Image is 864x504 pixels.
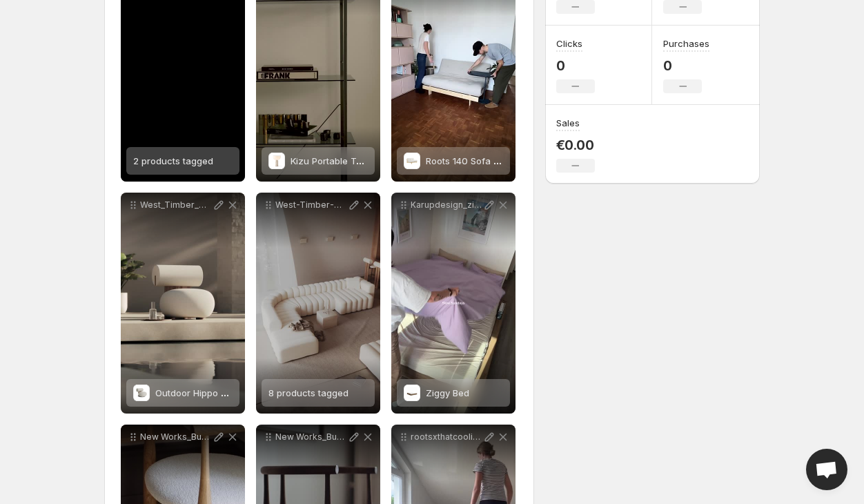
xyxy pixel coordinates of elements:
[663,57,709,74] p: 0
[275,200,347,211] p: West-Timber-Court-NORR11-Studio-Lounge-Animation-2-Reel_1
[391,193,516,414] div: Karupdesign_ziggy_video_1Ziggy BedZiggy Bed
[275,432,347,443] p: New Works_Bukowski Chair_ Walnut_VERTICAL
[806,449,847,490] a: Open chat
[256,193,380,414] div: West-Timber-Court-NORR11-Studio-Lounge-Animation-2-Reel_18 products tagged
[140,200,212,211] p: West_Timber_Court-NORR11-Outdoor-Story-2
[411,432,482,443] p: rootsxthatcooliving3
[121,193,245,414] div: West_Timber_Court-NORR11-Outdoor-Story-2Outdoor Hippo Lounge ChairOutdoor Hippo Lounge Chair
[291,155,401,166] span: Kizu Portable Table Lamp
[155,387,279,398] span: Outdoor Hippo Lounge Chair
[411,200,482,211] p: Karupdesign_ziggy_video_1
[426,155,510,166] span: Roots 140 Sofa Bed
[556,37,582,50] h3: Clicks
[556,57,595,74] p: 0
[426,387,469,398] span: Ziggy Bed
[140,432,212,443] p: New Works_Bukowski Chair_Oak_VERTICAL
[663,37,709,50] h3: Purchases
[133,155,213,166] span: 2 products tagged
[268,387,348,398] span: 8 products tagged
[556,116,580,130] h3: Sales
[556,137,595,153] p: €0.00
